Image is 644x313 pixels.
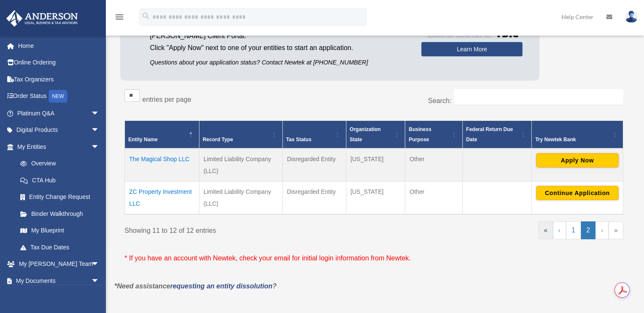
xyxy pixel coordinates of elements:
[12,222,108,239] a: My Blueprint
[566,221,581,239] a: 1
[114,282,276,290] em: *Need assistance ?
[428,97,451,104] label: Search:
[282,181,346,214] td: Disregarded Entity
[199,120,282,148] th: Record Type: Activate to sort
[128,137,158,143] span: Entity Name
[6,54,112,71] a: Online Ordering
[124,221,368,237] div: Showing 11 to 12 of 12 entries
[142,96,191,103] label: entries per page
[12,155,104,172] a: Overview
[203,137,233,143] span: Record Type
[6,37,112,54] a: Home
[91,138,108,156] span: arrow_drop_down
[538,221,553,239] a: First
[581,221,596,239] a: 2
[595,221,608,239] a: Next
[12,189,108,206] a: Entity Change Request
[199,181,282,214] td: Limited Liability Company (LLC)
[91,256,108,273] span: arrow_drop_down
[421,42,522,56] a: Learn More
[125,181,199,214] td: ZC Property Investment LLC
[553,221,566,239] a: Previous
[346,181,405,214] td: [US_STATE]
[462,120,531,148] th: Federal Return Due Date: Activate to sort
[49,90,67,103] div: NEW
[6,71,112,88] a: Tax Organizers
[536,186,619,200] button: Continue Application
[125,120,199,148] th: Entity Name: Activate to invert sorting
[282,120,346,148] th: Tax Status: Activate to sort
[6,88,112,105] a: Order StatusNEW
[6,122,112,139] a: Digital Productsarrow_drop_down
[282,148,346,182] td: Disregarded Entity
[124,252,623,264] p: * If you have an account with Newtek, check your email for initial login information from Newtek.
[12,172,108,189] a: CTA Hub
[170,282,273,290] a: requesting an entity dissolution
[141,11,151,21] i: search
[625,11,638,23] img: User Pic
[150,57,409,68] p: Questions about your application status? Contact Newtek at [PHONE_NUMBER]
[6,256,112,273] a: My [PERSON_NAME] Teamarrow_drop_down
[531,120,623,148] th: Try Newtek Bank : Activate to sort
[536,153,619,168] button: Apply Now
[150,42,409,54] p: Click "Apply Now" next to one of your entities to start an application.
[608,221,623,239] a: Last
[91,122,108,139] span: arrow_drop_down
[346,120,405,148] th: Organization State: Activate to sort
[12,205,108,222] a: Binder Walkthrough
[114,12,124,22] i: menu
[91,105,108,122] span: arrow_drop_down
[125,148,199,182] td: The Magical Shop LLC
[114,15,124,22] a: menu
[405,120,462,148] th: Business Purpose: Activate to sort
[4,10,80,27] img: Anderson Advisors Platinum Portal
[346,148,405,182] td: [US_STATE]
[286,137,312,143] span: Tax Status
[199,148,282,182] td: Limited Liability Company (LLC)
[405,181,462,214] td: Other
[12,239,108,256] a: Tax Due Dates
[535,134,610,145] div: Try Newtek Bank
[405,148,462,182] td: Other
[350,126,381,143] span: Organization State
[409,126,431,143] span: Business Purpose
[6,138,108,155] a: My Entitiesarrow_drop_down
[6,272,112,289] a: My Documentsarrow_drop_down
[6,105,112,122] a: Platinum Q&Aarrow_drop_down
[466,126,513,143] span: Federal Return Due Date
[91,272,108,290] span: arrow_drop_down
